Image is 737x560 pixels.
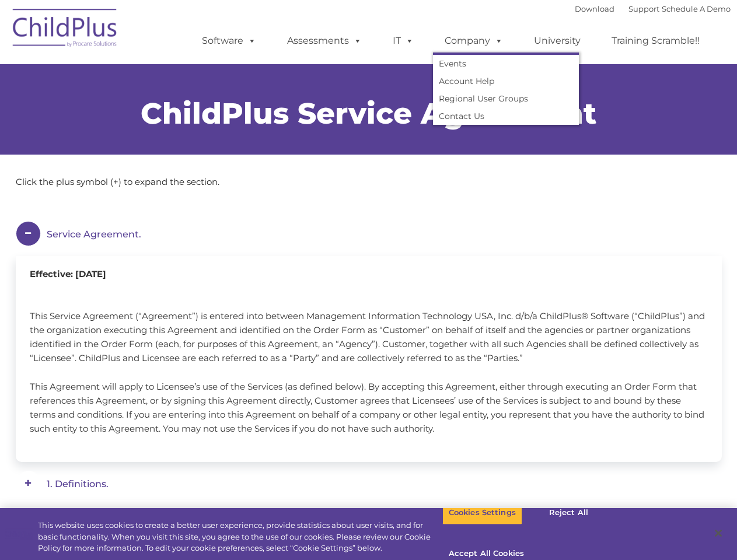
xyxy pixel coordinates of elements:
a: Events [433,55,579,72]
a: Company [433,29,515,52]
img: ChildPlus by Procare Solutions [7,1,124,59]
span: ChildPlus Service Agreement [141,96,596,131]
button: Close [705,520,731,546]
p: Click the plus symbol (+) to expand the section. [16,175,722,189]
a: Download [575,4,614,13]
a: University [522,29,592,52]
a: IT [381,29,425,52]
a: Account Help [433,72,579,90]
a: Assessments [275,29,373,52]
button: Cookies Settings [442,501,522,525]
a: Schedule A Demo [662,4,731,13]
b: Effective: [DATE] [30,268,106,279]
a: Regional User Groups [433,90,579,107]
span: 1. Definitions. [47,478,109,489]
a: Support [628,4,659,13]
a: Contact Us [433,107,579,125]
a: Training Scramble!! [600,29,711,52]
button: Reject All [532,501,605,525]
span: Service Agreement. [47,229,141,240]
a: Software [190,29,268,52]
font: | [575,4,731,13]
div: This website uses cookies to create a better user experience, provide statistics about user visit... [38,520,442,554]
p: This Agreement will apply to Licensee’s use of the Services (as defined below). By accepting this... [30,380,708,436]
p: This Service Agreement (“Agreement”) is entered into between Management Information Technology US... [30,309,708,365]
